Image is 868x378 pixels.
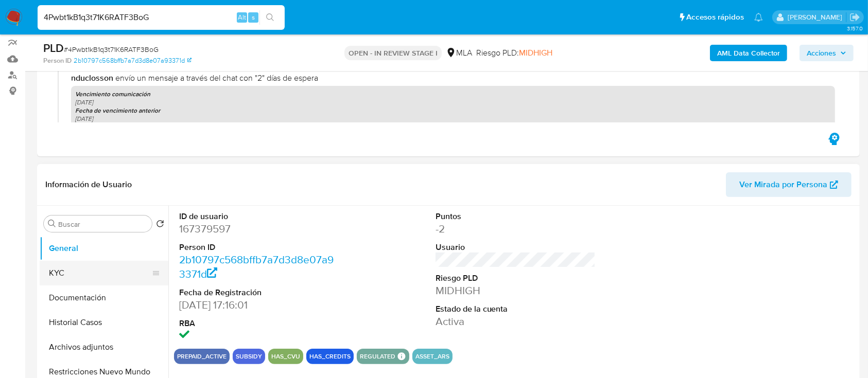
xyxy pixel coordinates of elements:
[48,220,56,228] button: Buscar
[45,179,132,190] h1: Información de Usuario
[710,45,787,61] button: AML Data Collector
[75,114,93,123] i: [DATE]
[436,222,596,236] dd: -2
[40,236,168,261] button: General
[436,211,596,222] dt: Puntos
[309,354,351,358] button: has_credits
[476,47,552,59] span: Riesgo PLD:
[754,13,763,22] a: Notificaciones
[75,89,150,99] b: Vencimiento comunicación
[271,354,300,358] button: has_cvu
[75,98,93,106] i: [DATE]
[788,12,846,22] p: ezequiel.castrillon@mercadolibre.com
[43,56,72,65] b: Person ID
[236,354,262,358] button: subsidy
[415,354,449,358] button: asset_ars
[40,285,168,310] button: Documentación
[800,45,854,61] button: Acciones
[344,46,442,60] p: OPEN - IN REVIEW STAGE I
[38,11,285,24] input: Buscar usuario o caso...
[436,242,596,253] dt: Usuario
[252,12,255,22] span: s
[436,273,596,284] dt: Riesgo PLD
[726,172,852,197] button: Ver Mirada por Persona
[436,283,596,298] dd: MIDHIGH
[64,44,159,55] span: # 4Pwbt1kB1q3t71K6RATF3BoG
[259,10,281,25] button: search-icon
[807,45,836,61] span: Acciones
[40,335,168,359] button: Archivos adjuntos
[360,354,395,358] button: regulated
[436,303,596,315] dt: Estado de la cuenta
[177,354,227,358] button: prepaid_active
[847,24,863,32] span: 3.157.0
[519,47,552,59] span: MIDHIGH
[40,310,168,335] button: Historial Casos
[43,40,64,56] b: PLD
[40,261,160,285] button: KYC
[74,56,192,65] a: 2b10797c568bffb7a7d3d8e07a93371d
[71,73,835,84] span: envío un mensaje a través del chat con "2" días de espera
[446,47,472,59] div: MLA
[179,242,340,253] dt: Person ID
[179,298,340,312] dd: [DATE] 17:16:01
[179,211,340,222] dt: ID de usuario
[436,314,596,329] dd: Activa
[179,318,340,329] dt: RBA
[717,45,780,61] b: AML Data Collector
[849,12,860,23] a: Salir
[75,106,160,115] b: Fecha de vencimiento anterior
[58,220,148,229] input: Buscar
[686,12,744,23] span: Accesos rápidos
[179,222,340,236] dd: 167379597
[179,287,340,298] dt: Fecha de Registración
[71,72,115,84] b: nduclosson
[179,252,334,281] a: 2b10797c568bffb7a7d3d8e07a93371d
[156,220,164,231] button: Volver al orden por defecto
[739,172,827,197] span: Ver Mirada por Persona
[238,12,246,22] span: Alt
